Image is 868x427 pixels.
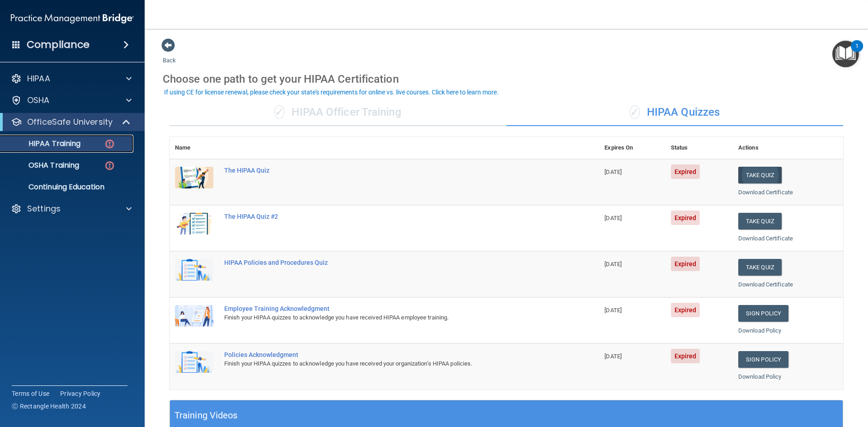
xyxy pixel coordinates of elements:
[738,259,782,276] button: Take Quiz
[738,373,782,380] a: Download Policy
[506,99,843,126] div: HIPAA Quizzes
[163,66,850,92] div: Choose one path to get your HIPAA Certification
[738,327,782,334] a: Download Policy
[27,73,50,84] p: HIPAA
[12,389,49,398] a: Terms of Use
[27,117,113,127] p: OfficeSafe University
[733,137,843,159] th: Actions
[855,46,859,58] div: 1
[224,167,554,174] div: The HIPAA Quiz
[604,261,622,267] span: [DATE]
[224,358,554,369] div: Finish your HIPAA quizzes to acknowledge you have received your organization’s HIPAA policies.
[224,312,554,323] div: Finish your HIPAA quizzes to acknowledge you have received HIPAA employee training.
[738,305,788,322] a: Sign Policy
[665,137,733,159] th: Status
[170,99,506,126] div: HIPAA Officer Training
[27,95,50,106] p: OSHA
[60,389,101,398] a: Privacy Policy
[11,73,132,84] a: HIPAA
[671,303,700,317] span: Expired
[738,189,793,196] a: Download Certificate
[738,167,782,183] button: Take Quiz
[175,408,238,423] h5: Training Videos
[224,259,554,266] div: HIPAA Policies and Procedures Quiz
[604,215,622,221] span: [DATE]
[604,307,622,314] span: [DATE]
[630,105,640,119] span: ✓
[163,46,176,64] a: Back
[671,349,700,363] span: Expired
[6,161,79,170] p: OSHA Training
[104,160,115,171] img: danger-circle.6113f641.png
[738,351,788,368] a: Sign Policy
[671,257,700,271] span: Expired
[11,95,132,106] a: OSHA
[671,211,700,225] span: Expired
[604,353,622,360] span: [DATE]
[599,137,665,159] th: Expires On
[170,137,219,159] th: Name
[671,164,700,179] span: Expired
[11,117,131,127] a: OfficeSafe University
[738,235,793,242] a: Download Certificate
[224,351,554,358] div: Policies Acknowledgment
[27,203,61,214] p: Settings
[163,88,500,97] button: If using CE for license renewal, please check your state's requirements for online vs. live cours...
[6,139,80,148] p: HIPAA Training
[738,281,793,288] a: Download Certificate
[224,213,554,220] div: The HIPAA Quiz #2
[12,402,86,411] span: Ⓒ Rectangle Health 2024
[6,183,129,192] p: Continuing Education
[738,213,782,230] button: Take Quiz
[11,9,134,28] img: PMB logo
[832,41,859,67] button: Open Resource Center, 1 new notification
[104,138,115,150] img: danger-circle.6113f641.png
[164,89,499,95] div: If using CE for license renewal, please check your state's requirements for online vs. live cours...
[604,169,622,175] span: [DATE]
[11,203,132,214] a: Settings
[27,38,90,51] h4: Compliance
[274,105,284,119] span: ✓
[224,305,554,312] div: Employee Training Acknowledgment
